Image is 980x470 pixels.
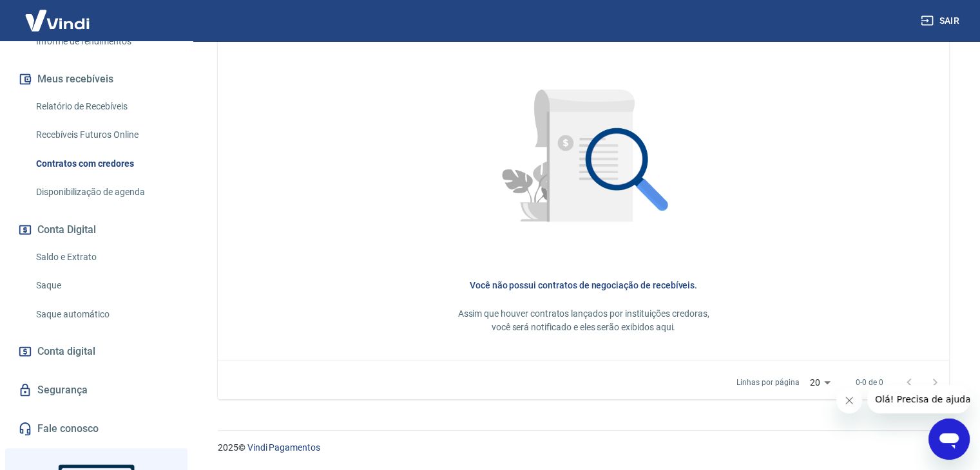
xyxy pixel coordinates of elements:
[928,418,970,460] iframe: Botão para abrir a janela de mensagens
[37,343,95,361] span: Conta digital
[470,46,697,274] img: Nenhum item encontrado
[31,244,177,270] a: Saldo e Extrato
[15,415,177,443] a: Fale conosco
[15,216,177,244] button: Conta Digital
[836,388,862,413] iframe: Fechar mensagem
[31,28,177,55] a: Informe de rendimentos
[736,377,799,388] p: Linhas por página
[31,151,177,177] a: Contratos com credores
[15,337,177,366] a: Conta digital
[31,272,177,299] a: Saque
[238,279,928,292] h6: Você não possui contratos de negociação de recebíveis.
[918,9,965,33] button: Sair
[458,308,709,332] span: Assim que houver contratos lançados por instituições credoras, você será notificado e eles serão ...
[15,65,177,93] button: Meus recebíveis
[247,442,320,453] a: Vindi Pagamentos
[31,301,177,328] a: Saque automático
[856,377,883,388] p: 0-0 de 0
[15,1,99,40] img: Vindi
[31,122,177,148] a: Recebíveis Futuros Online
[8,9,108,19] span: Olá! Precisa de ajuda?
[31,93,177,120] a: Relatório de Recebíveis
[31,179,177,205] a: Disponibilização de agenda
[218,441,949,455] p: 2025 ©
[867,385,970,413] iframe: Mensagem da empresa
[804,373,835,392] div: 20
[15,376,177,404] a: Segurança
